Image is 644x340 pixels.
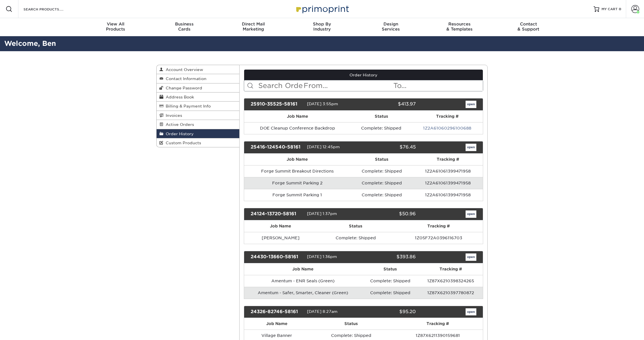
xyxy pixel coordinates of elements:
a: View AllProducts [81,18,150,36]
td: Complete: Shipped [351,189,413,201]
th: Job Name [244,263,362,275]
div: Services [356,21,425,32]
td: 1Z05F72A0396116703 [394,232,483,244]
td: DOE Cleanup Conference Backdrop [244,122,351,134]
th: Tracking # [393,318,483,330]
div: & Support [494,21,563,32]
input: Search Orders... [258,80,303,91]
a: Direct MailMarketing [219,18,288,36]
a: Contact Information [157,74,239,83]
div: Industry [288,21,357,32]
td: Complete: Shipped [317,232,394,244]
td: Complete: Shipped [351,177,413,189]
input: SEARCH PRODUCTS..... [23,6,78,12]
a: Contact& Support [494,18,563,36]
a: Change Password [157,83,239,92]
th: Tracking # [413,154,483,165]
th: Job Name [244,220,317,232]
td: 1Z2A61061399471958 [413,189,483,201]
td: Amentum - Safer, Smarter, Cleaner (Green) [244,287,362,299]
a: Address Book [157,92,239,102]
a: open [466,308,476,316]
span: Direct Mail [219,21,288,27]
div: Products [81,21,150,32]
div: & Templates [425,21,494,32]
span: [DATE] 3:55pm [307,102,338,106]
span: [DATE] 8:27am [307,309,338,314]
td: Forge Summit Parking 1 [244,189,351,201]
span: Active Orders [163,122,194,127]
a: open [466,144,476,151]
a: Billing & Payment Info [157,102,239,111]
span: Invoices [163,113,182,118]
img: Primoprint [294,3,350,15]
input: To... [393,80,483,91]
div: 24430-13660-58161 [246,253,307,261]
span: [DATE] 1:37pm [307,211,337,216]
td: Complete: Shipped [351,165,413,177]
a: open [466,210,476,218]
a: Order History [244,70,483,80]
span: Shop By [288,21,357,27]
div: 24124-13720-58161 [246,210,307,218]
a: DesignServices [356,18,425,36]
a: BusinessCards [150,18,219,36]
div: 24326-82746-58161 [246,308,307,316]
th: Job Name [244,111,351,122]
td: 1Z2A61061399471958 [413,165,483,177]
th: Job Name [244,154,351,165]
div: $95.20 [359,308,420,316]
td: Forge Summit Parking 2 [244,177,351,189]
span: Contact Information [163,76,206,81]
span: Resources [425,21,494,27]
div: 25416-124540-58161 [246,144,307,151]
div: Marketing [219,21,288,32]
td: 1Z87X6210397780872 [419,287,483,299]
span: View All [81,21,150,27]
a: open [466,253,476,261]
span: Order History [163,132,194,136]
a: Account Overview [157,65,239,74]
a: open [466,101,476,108]
td: [PERSON_NAME] [244,232,317,244]
span: Contact [494,21,563,27]
th: Tracking # [419,263,483,275]
span: 0 [619,7,621,11]
td: Complete: Shipped [362,275,418,287]
td: Forge Summit Breakout Directions [244,165,351,177]
div: $413.97 [359,101,420,108]
span: Design [356,21,425,27]
a: Invoices [157,111,239,120]
a: Active Orders [157,120,239,129]
td: 1Z2A61061399471958 [413,177,483,189]
th: Status [351,154,413,165]
td: Complete: Shipped [362,287,418,299]
th: Tracking # [411,111,483,122]
div: $50.96 [359,210,420,218]
span: Business [150,21,219,27]
th: Job Name [244,318,310,330]
span: Billing & Payment Info [163,104,211,108]
div: $393.86 [359,253,420,261]
th: Tracking # [394,220,483,232]
span: Change Password [163,86,202,90]
div: Cards [150,21,219,32]
span: [DATE] 1:36pm [307,254,337,259]
a: Shop ByIndustry [288,18,357,36]
th: Status [351,111,412,122]
span: Custom Products [163,141,201,145]
td: 1Z87X6210398324265 [419,275,483,287]
div: 25910-35525-58161 [246,101,307,108]
td: Amentum - ENR Seals (Green) [244,275,362,287]
span: [DATE] 12:45pm [307,145,340,149]
a: Order History [157,129,239,138]
div: $76.45 [359,144,420,151]
span: Account Overview [163,67,203,72]
span: MY CART [602,7,618,12]
a: 1Z2A61060296100688 [423,126,471,130]
th: Status [317,220,394,232]
th: Status [310,318,393,330]
a: Custom Products [157,138,239,147]
th: Status [362,263,418,275]
td: Complete: Shipped [351,122,412,134]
